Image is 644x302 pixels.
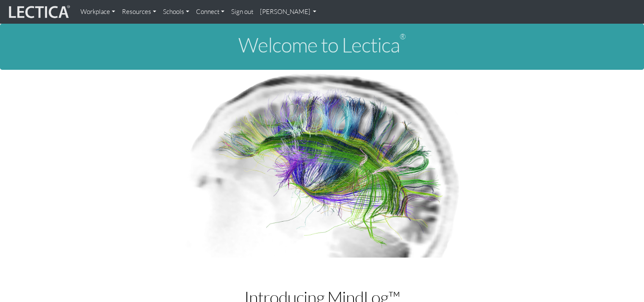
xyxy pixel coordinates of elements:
a: [PERSON_NAME] [257,3,320,20]
h1: Welcome to Lectica [7,34,637,56]
img: Human Connectome Project Image [181,70,463,258]
img: lecticalive [7,4,70,20]
a: Sign out [228,3,257,20]
a: Workplace [77,3,119,20]
sup: ® [400,32,406,41]
a: Schools [160,3,193,20]
a: Resources [119,3,160,20]
a: Connect [193,3,228,20]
